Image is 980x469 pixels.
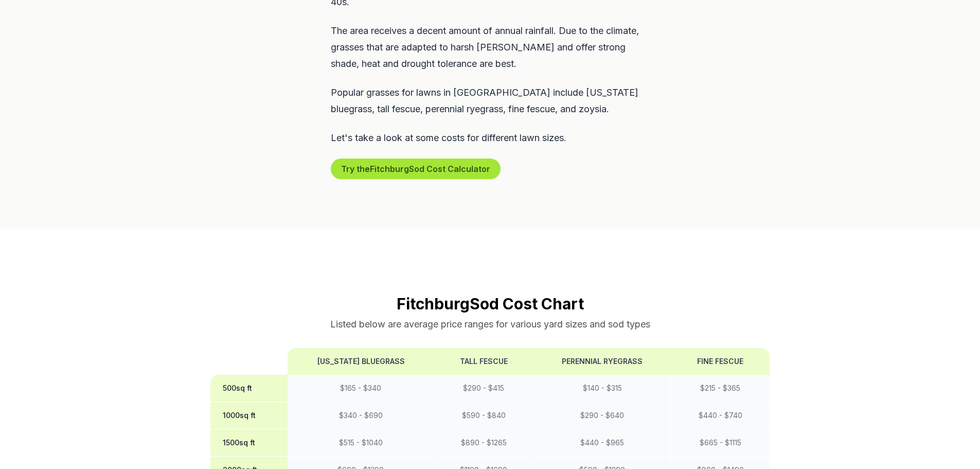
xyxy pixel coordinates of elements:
[210,402,288,429] th: 1000 sq ft
[331,84,650,117] p: Popular grasses for lawns in [GEOGRAPHIC_DATA] include [US_STATE] bluegrass, tall fescue, perenni...
[671,375,770,402] td: $ 215 - $ 365
[434,429,533,457] td: $ 890 - $ 1265
[288,402,434,429] td: $ 340 - $ 690
[288,348,434,375] th: [US_STATE] Bluegrass
[533,402,671,429] td: $ 290 - $ 640
[210,429,288,457] th: 1500 sq ft
[434,375,533,402] td: $ 290 - $ 415
[434,402,533,429] td: $ 590 - $ 840
[331,23,650,72] p: The area receives a decent amount of annual rainfall. Due to the climate, grasses that are adapte...
[210,317,770,332] p: Listed below are average price ranges for various yard sizes and sod types
[533,429,671,457] td: $ 440 - $ 965
[671,402,770,429] td: $ 440 - $ 740
[288,429,434,457] td: $ 515 - $ 1040
[210,375,288,402] th: 500 sq ft
[434,348,533,375] th: Tall Fescue
[533,348,671,375] th: Perennial Ryegrass
[210,294,770,313] h2: Fitchburg Sod Cost Chart
[671,348,770,375] th: Fine Fescue
[533,375,671,402] td: $ 140 - $ 315
[288,375,434,402] td: $ 165 - $ 340
[671,429,770,457] td: $ 665 - $ 1115
[331,159,501,179] button: Try theFitchburgSod Cost Calculator
[331,130,650,146] p: Let's take a look at some costs for different lawn sizes.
